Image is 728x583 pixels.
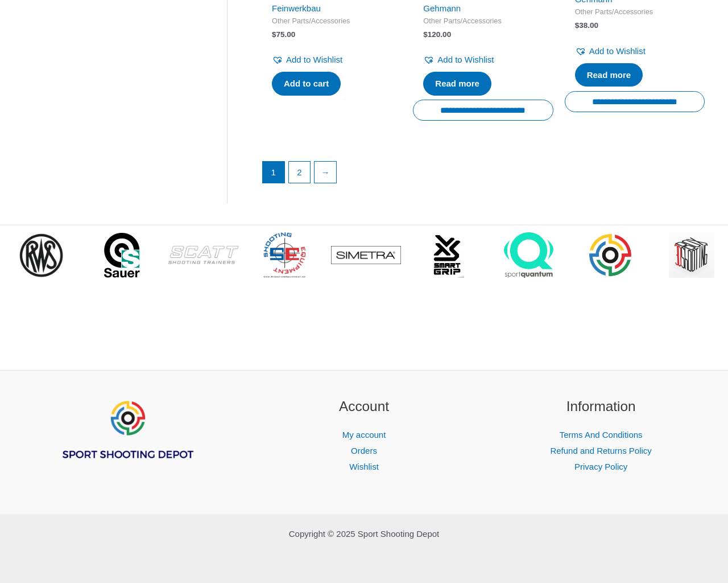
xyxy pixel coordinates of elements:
[315,162,336,183] a: →
[423,30,451,39] bdi: 120.00
[262,161,705,190] nav: Product Pagination
[437,55,494,64] span: Add to Wishlist
[423,52,494,68] a: Add to Wishlist
[497,427,705,475] nav: Information
[560,430,643,440] a: Terms And Conditions
[342,430,386,440] a: My account
[497,396,705,417] h2: Information
[272,17,391,26] span: Other Parts/Accessories
[550,446,651,455] a: Refund and Returns Policy
[260,396,469,474] aside: Footer Widget 2
[272,72,341,96] a: Add to cart: “FWB Cheekpiece Spacer Plate (set) 46g”
[574,462,627,471] a: Privacy Policy
[575,21,598,30] bdi: 38.00
[272,52,342,68] a: Add to Wishlist
[575,43,646,59] a: Add to Wishlist
[272,3,321,13] a: Feinwerkbau
[589,46,646,56] span: Add to Wishlist
[575,63,643,87] a: Read more about “Gehmann Handstop”
[423,72,491,96] a: Read more about “840 Gehmann handstop”
[260,396,469,417] h2: Account
[286,55,342,64] span: Add to Wishlist
[575,7,694,17] span: Other Parts/Accessories
[23,396,231,488] aside: Footer Widget 1
[272,30,295,39] bdi: 75.00
[263,162,284,183] span: Page 1
[423,17,543,26] span: Other Parts/Accessories
[351,446,377,455] a: Orders
[289,162,311,183] a: Page 2
[260,427,469,475] nav: Account
[23,526,705,542] p: Copyright © 2025 Sport Shooting Depot
[575,21,580,30] span: $
[497,396,705,474] aside: Footer Widget 3
[423,30,428,39] span: $
[423,3,461,13] a: Gehmann
[349,462,379,471] a: Wishlist
[272,30,276,39] span: $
